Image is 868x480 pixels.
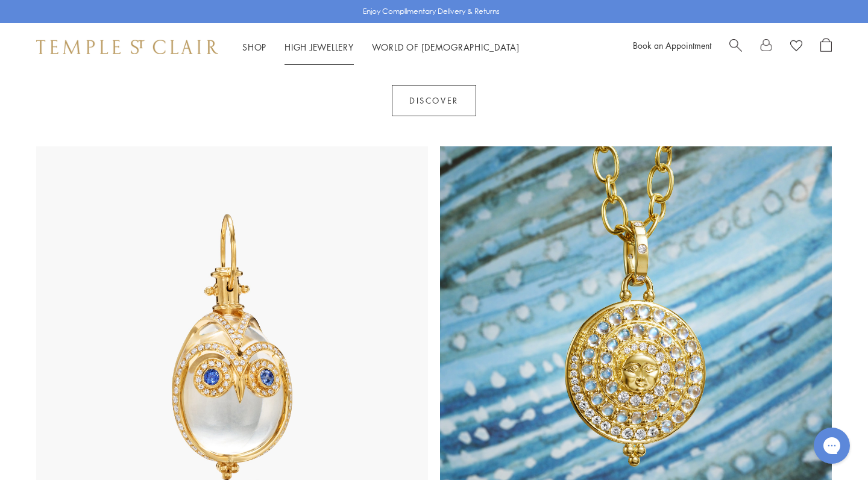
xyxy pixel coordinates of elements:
a: High JewelleryHigh Jewellery [285,41,354,53]
a: World of [DEMOGRAPHIC_DATA]World of [DEMOGRAPHIC_DATA] [372,41,520,53]
a: Open Shopping Bag [820,38,832,56]
a: ShopShop [242,41,266,53]
nav: Main navigation [242,40,520,55]
a: Book an Appointment [633,39,711,51]
p: Enjoy Complimentary Delivery & Returns [363,5,500,17]
img: Temple St. Clair [36,40,218,54]
a: View Wishlist [790,38,802,56]
a: Discover [392,85,476,116]
a: Search [729,38,742,56]
iframe: Gorgias live chat messenger [808,423,856,468]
